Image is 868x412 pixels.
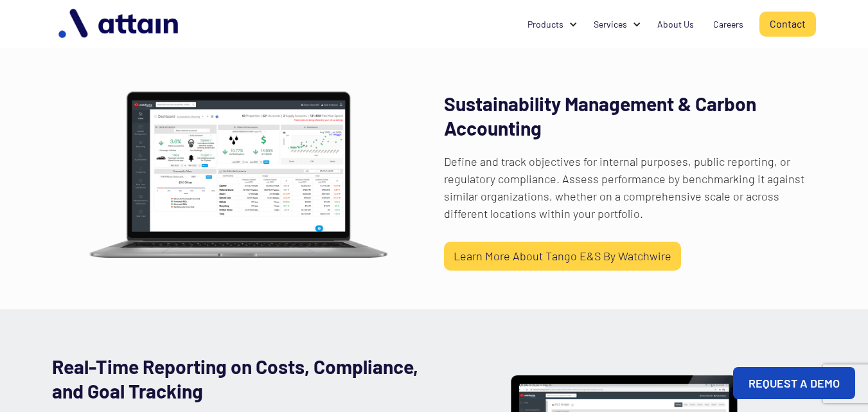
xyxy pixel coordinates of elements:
[52,354,424,403] h2: Real-Time Reporting on Costs, Compliance, and Goal Tracking
[518,12,584,37] div: Products
[704,12,753,37] a: Careers
[527,18,563,31] div: Products
[713,18,743,31] div: Careers
[733,367,855,399] a: REQUEST A DEMO
[444,242,681,271] a: Learn More About Tango E&S By Watchwire
[444,153,816,222] p: Define and track objectives for internal purposes, public reporting, or regulatory compliance. As...
[648,12,704,37] a: About Us
[52,4,187,44] img: logo
[444,92,756,139] strong: Sustainability Management & Carbon Accounting
[759,12,816,37] a: Contact
[584,12,648,37] div: Services
[594,18,627,31] div: Services
[657,18,694,31] div: About Us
